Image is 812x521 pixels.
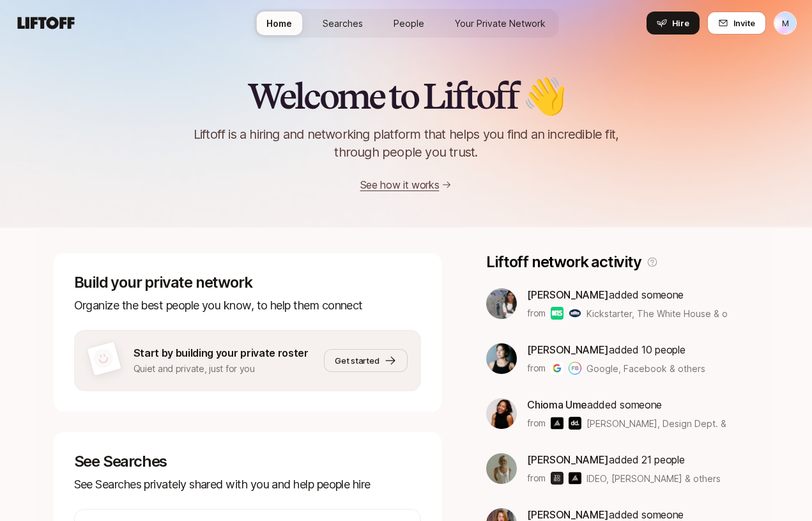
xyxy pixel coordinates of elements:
[394,17,424,30] span: People
[527,508,609,521] span: [PERSON_NAME]
[383,12,434,35] a: People
[569,362,581,375] img: Facebook
[335,354,379,367] span: Get started
[707,12,766,35] button: Invite
[527,470,546,486] p: from
[569,417,581,430] img: Design Dept.
[527,453,609,466] span: [PERSON_NAME]
[74,274,422,292] p: Build your private network
[551,307,563,320] img: Kickstarter
[569,472,581,485] img: Penrose
[486,343,517,374] img: 539a6eb7_bc0e_4fa2_8ad9_ee091919e8d1.jpg
[247,77,565,115] h2: Welcome to Liftoff 👋
[74,476,422,494] p: See Searches privately shared with you and help people hire
[360,178,440,191] a: See how it works
[323,17,363,30] span: Searches
[672,17,689,29] span: Hire
[256,12,302,35] a: Home
[527,361,546,376] p: from
[586,362,705,375] span: Google, Facebook & others
[551,472,563,485] img: IDEO
[527,451,721,468] p: added 21 people
[733,17,755,29] span: Invite
[527,398,587,411] span: Chioma Ume
[647,12,700,35] button: Hire
[486,253,641,271] p: Liftoff network activity
[178,125,635,161] p: Liftoff is a hiring and networking platform that helps you find an incredible fit, through people...
[782,15,789,31] p: M
[324,349,408,372] button: Get started
[445,12,556,35] a: Your Private Network
[312,12,373,35] a: Searches
[486,398,517,429] img: 9706fc95_1db1_4c38_ba60_f60916f1df58.jpg
[527,288,609,301] span: [PERSON_NAME]
[586,308,749,319] span: Kickstarter, The White House & others
[551,362,563,375] img: Google
[91,346,115,370] img: default-avatar.svg
[527,341,705,358] p: added 10 people
[455,17,546,30] span: Your Private Network
[586,417,727,430] span: [PERSON_NAME], Design Dept. & others
[266,17,292,30] span: Home
[74,297,422,315] p: Organize the best people you know, to help them connect
[74,453,422,470] p: See Searches
[486,453,517,484] img: ffe3e81d_ce64_47de_b404_400ce086f21d.jpg
[586,472,721,485] span: IDEO, [PERSON_NAME] & others
[527,343,609,356] span: [PERSON_NAME]
[134,345,309,361] p: Start by building your private roster
[527,396,727,413] p: added someone
[774,12,797,35] button: M
[551,417,563,430] img: Penrose
[134,361,309,377] p: Quiet and private, just for you
[527,416,546,431] p: from
[527,306,546,321] p: from
[486,288,517,319] img: ccbcfcbb_6131_48f1_b346_95198171e344.jpg
[527,286,727,303] p: added someone
[569,307,581,320] img: The White House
